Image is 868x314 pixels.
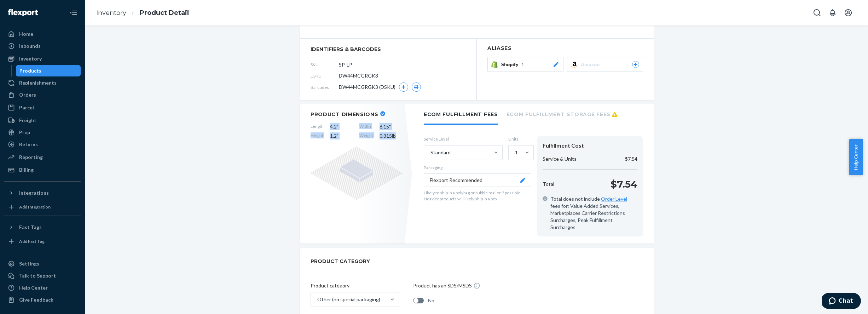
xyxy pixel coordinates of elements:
[428,297,434,304] span: No
[19,104,34,111] div: Parcel
[826,6,840,20] button: Open notifications
[4,115,81,126] a: Freight
[311,73,339,79] span: DSKU
[311,282,399,289] p: Product category
[311,84,339,90] span: Barcodes
[19,30,33,38] div: Home
[4,187,81,199] button: Integrations
[514,149,515,156] input: 1
[380,123,403,130] span: 6.15
[4,53,81,64] a: Inventory
[841,6,855,20] button: Open account menu
[317,296,380,303] div: Other (no special packaging)
[543,142,637,150] div: Fulfillment Cost
[359,132,373,139] span: Weight
[19,189,49,196] div: Integrations
[543,181,554,188] p: Total
[19,67,41,74] div: Products
[424,190,531,202] p: Likely to ship in a polybag or bubble mailer if possible. Heavier products will likely ship in a ...
[19,260,39,267] div: Settings
[19,204,51,210] div: Add Integration
[601,196,627,202] a: Order Level
[4,294,81,306] button: Give Feedback
[4,236,81,247] a: Add Fast Tag
[19,79,57,86] div: Replenishments
[4,40,81,52] a: Inbounds
[4,201,81,213] a: Add Integration
[339,72,378,79] span: DW44MCGRGK3
[311,132,324,139] span: Height
[543,155,577,162] p: Service & Units
[4,77,81,89] a: Replenishments
[19,224,42,231] div: Fast Tags
[19,117,36,124] div: Freight
[507,104,618,124] li: Ecom Fulfillment Storage Fees
[317,296,317,303] input: Other (no special packaging)
[91,2,195,23] ol: breadcrumbs
[424,104,498,125] li: Ecom Fulfillment Fees
[487,57,563,72] button: Shopify1
[611,177,637,191] p: $7.54
[380,132,403,139] span: 0.315 lb
[4,152,81,163] a: Reporting
[19,141,38,148] div: Returns
[487,46,643,51] h2: Aliases
[4,28,81,40] a: Home
[339,84,395,91] span: DW44MCGRGK3 (DSKU)
[4,258,81,269] a: Settings
[4,222,81,233] button: Fast Tags
[311,46,466,53] span: identifiers & barcodes
[359,123,373,130] span: Width
[515,149,518,156] div: 1
[4,102,81,113] a: Parcel
[550,195,637,231] span: Total does not include fees for: Value Added Services, Marketplaces Carrier Restrictions Surcharg...
[16,65,81,76] a: Products
[19,296,53,303] div: Give Feedback
[330,132,353,139] span: 1.2
[4,127,81,138] a: Prep
[508,136,531,142] label: Units
[66,6,81,20] button: Close Navigation
[389,124,391,130] span: "
[430,149,451,156] div: Standard
[19,238,45,244] div: Add Fast Tag
[430,149,430,156] input: Standard
[311,62,339,68] span: SKU
[4,270,81,281] button: Talk to Support
[567,57,643,72] button: Amazon
[413,282,472,289] p: Product has an SDS/MSDS
[19,166,34,173] div: Billing
[8,9,38,16] img: Flexport logo
[19,154,43,161] div: Reporting
[822,293,861,310] iframe: Opens a widget where you can chat to one of our agents
[581,61,602,68] span: Amazon
[849,139,863,175] button: Help Center
[311,123,324,130] span: Length
[810,6,824,20] button: Open Search Box
[140,9,189,17] a: Product Detail
[19,284,48,291] div: Help Center
[311,111,378,118] h2: Product Dimensions
[19,91,36,98] div: Orders
[625,155,637,162] p: $7.54
[521,61,524,68] span: 1
[424,136,503,142] label: Service Level
[337,124,338,130] span: "
[96,9,126,17] a: Inventory
[4,139,81,150] a: Returns
[501,61,521,68] span: Shopify
[19,55,42,62] div: Inventory
[19,272,56,279] div: Talk to Support
[337,133,338,139] span: "
[424,165,531,171] p: Packaging
[311,255,370,268] h2: PRODUCT CATEGORY
[4,164,81,176] a: Billing
[424,173,531,187] button: Flexport Recommended
[330,123,353,130] span: 4.2
[4,282,81,293] a: Help Center
[19,129,30,136] div: Prep
[19,42,41,50] div: Inbounds
[4,89,81,101] a: Orders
